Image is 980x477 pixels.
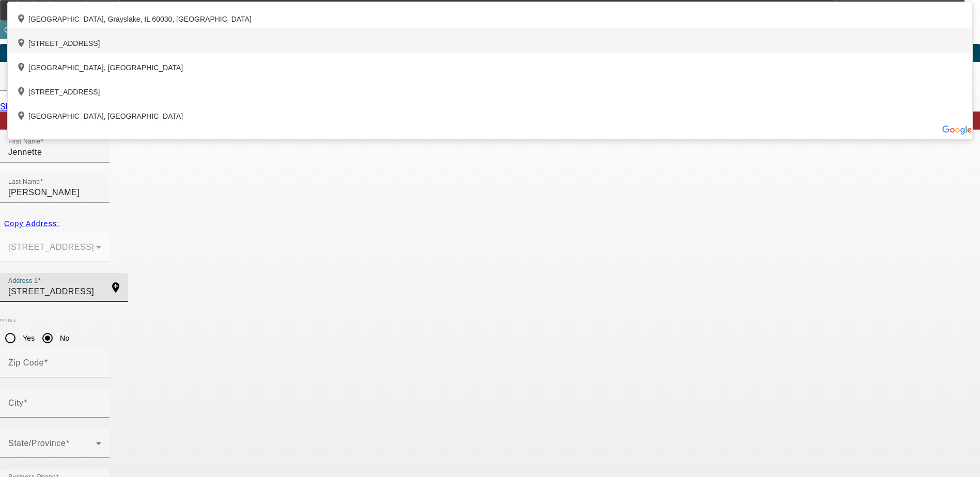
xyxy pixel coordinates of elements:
[16,62,28,74] mat-icon: add_location
[16,86,28,99] mat-icon: add_location
[942,125,972,135] img: Powered by Google
[8,399,24,407] mat-label: City
[21,333,35,343] label: Yes
[8,28,972,53] div: [STREET_ADDRESS]
[8,179,40,185] mat-label: Last Name
[16,110,28,123] mat-icon: add_location
[8,77,972,101] div: [STREET_ADDRESS]
[16,13,28,26] mat-icon: add_location
[8,138,40,145] mat-label: First Name
[8,53,972,77] div: [GEOGRAPHIC_DATA], [GEOGRAPHIC_DATA]
[8,439,66,448] mat-label: State/Province
[4,219,59,228] span: Copy Address:
[103,281,128,294] mat-icon: add_location
[8,358,44,367] mat-label: Zip Code
[4,26,275,34] span: Opportunity / 092500312 / Elite Builders Socal LLC / [PERSON_NAME]
[8,101,972,125] div: [GEOGRAPHIC_DATA], [GEOGRAPHIC_DATA]
[8,4,972,28] div: [GEOGRAPHIC_DATA], Grayslake, IL 60030, [GEOGRAPHIC_DATA]
[16,38,28,50] mat-icon: add_location
[8,278,38,284] mat-label: Address 1
[58,333,69,343] label: No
